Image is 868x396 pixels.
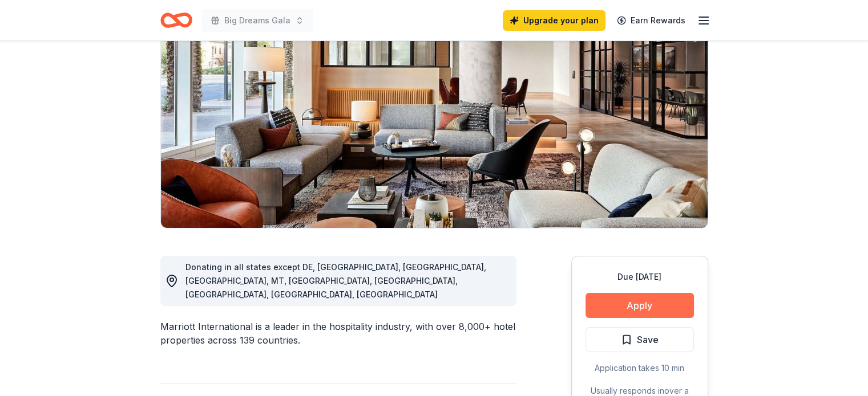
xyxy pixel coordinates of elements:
button: Save [586,327,694,352]
span: Save [637,332,659,347]
img: Image for Marriott International [161,10,708,228]
button: Apply [586,293,694,318]
a: Earn Rewards [610,10,692,31]
a: Upgrade your plan [503,10,605,31]
div: Marriott International is a leader in the hospitality industry, with over 8,000+ hotel properties... [160,320,516,347]
span: Big Dreams Gala [224,14,290,27]
span: Donating in all states except DE, [GEOGRAPHIC_DATA], [GEOGRAPHIC_DATA], [GEOGRAPHIC_DATA], MT, [G... [185,262,486,299]
div: Application takes 10 min [586,361,694,375]
div: Due [DATE] [586,270,694,284]
a: Home [160,7,192,34]
button: Big Dreams Gala [201,9,313,32]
